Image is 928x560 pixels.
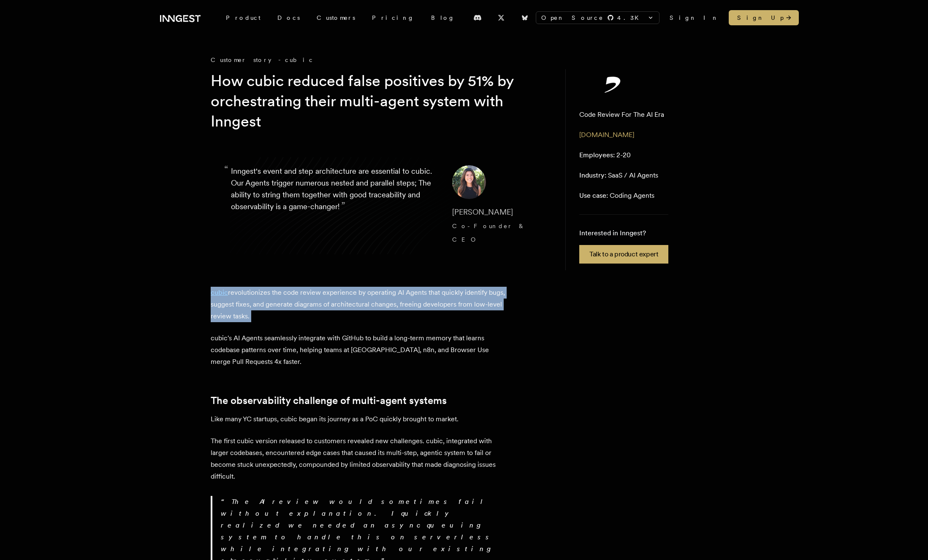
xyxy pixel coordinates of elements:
[579,150,631,160] p: 2-20
[231,165,439,246] p: Inngest's event and step architecture are essential to cubic. Our Agents trigger numerous nested ...
[579,76,647,93] img: cubic's logo
[224,167,228,172] span: “
[423,10,463,25] a: Blog
[579,171,606,179] span: Industry:
[211,56,548,64] div: Customer story - cubic
[670,13,719,22] a: Sign In
[211,395,447,407] a: The observability challenge of multi-agent systems
[492,11,510,24] a: X
[617,13,644,22] span: 4.3 K
[211,413,506,425] p: Like many YC startups, cubic began its journey as a PoC quickly brought to market.
[579,191,654,201] p: Coding Agents
[364,10,423,25] a: Pricing
[579,191,608,199] span: Use case:
[308,10,364,25] a: Customers
[211,287,506,322] p: revolutionizes the code review experience by operating AI Agents that quickly identify bugs, sugg...
[452,223,526,243] span: Co-Founder & CEO
[468,11,487,24] a: Discord
[579,228,668,238] p: Interested in Inngest?
[452,207,513,216] span: [PERSON_NAME]
[579,110,664,120] p: Code Review For The AI Era
[452,165,486,199] img: Image of Allis Yao
[269,10,308,25] a: Docs
[217,10,269,25] div: Product
[579,151,615,159] span: Employees:
[211,332,506,368] p: cubic's AI Agents seamlessly integrate with GitHub to build a long-term memory that learns codeba...
[516,11,534,24] a: Bluesky
[211,435,506,482] p: The first cubic version released to customers revealed new challenges. cubic, integrated with lar...
[211,288,228,296] a: cubic
[579,245,668,264] a: Talk to a product expert
[579,170,658,180] p: SaaS / AI Agents
[211,71,535,132] h1: How cubic reduced false positives by 51% by orchestrating their multi-agent system with Inngest
[729,10,799,25] a: Sign Up
[579,131,634,139] a: [DOMAIN_NAME]
[341,199,345,212] span: ”
[541,13,604,22] span: Open Source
